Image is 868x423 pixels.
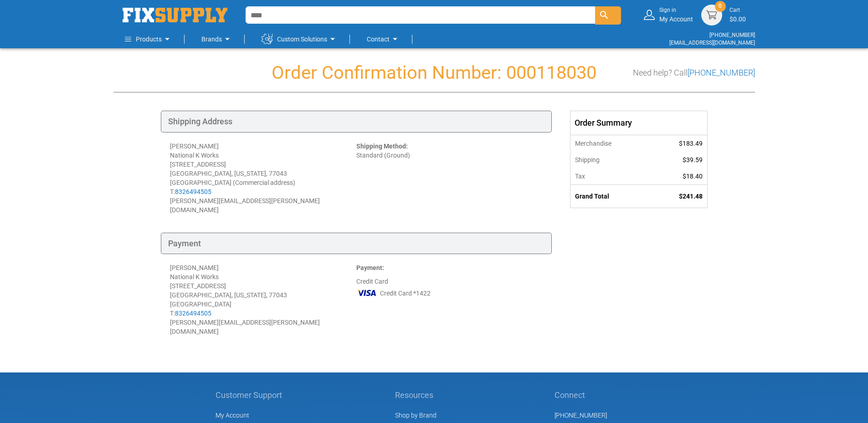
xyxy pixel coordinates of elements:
[123,8,227,22] a: store logo
[659,6,693,14] small: Sign in
[367,30,401,48] a: Contact
[570,152,650,168] th: Shipping
[669,40,755,46] a: [EMAIL_ADDRESS][DOMAIN_NAME]
[125,30,173,48] a: Products
[679,140,703,147] span: $183.49
[729,6,746,14] small: Cart
[683,156,703,163] span: $39.59
[679,193,703,200] span: $241.48
[216,412,249,419] span: My Account
[380,289,431,298] span: Credit Card *1422
[395,391,447,400] h5: Resources
[683,173,703,180] span: $18.40
[175,188,211,195] a: 8326494505
[161,233,552,255] div: Payment
[356,142,543,214] div: Standard (Ground)
[555,391,653,400] h5: Connect
[201,30,233,48] a: Brands
[170,263,356,336] div: [PERSON_NAME] National K Works [STREET_ADDRESS] [GEOGRAPHIC_DATA], [US_STATE], 77043 [GEOGRAPHIC_...
[262,30,338,48] a: Custom Solutions
[570,168,650,185] th: Tax
[395,412,437,419] a: Shop by Brand
[356,264,384,271] strong: Payment:
[709,32,755,38] a: [PHONE_NUMBER]
[570,135,650,152] th: Merchandise
[216,391,287,400] h5: Customer Support
[123,8,227,22] img: Fix Industrial Supply
[356,263,543,336] div: Credit Card
[161,111,552,133] div: Shipping Address
[170,142,356,214] div: [PERSON_NAME] National K Works [STREET_ADDRESS] [GEOGRAPHIC_DATA], [US_STATE], 77043 [GEOGRAPHIC_...
[633,68,755,77] h3: Need help? Call
[113,63,755,83] h1: Order Confirmation Number: 000118030
[719,2,722,10] span: 0
[175,310,211,317] a: 8326494505
[356,286,377,300] img: VI
[659,6,693,23] div: My Account
[729,15,746,23] span: $0.00
[575,193,609,200] strong: Grand Total
[688,68,755,77] a: [PHONE_NUMBER]
[356,143,408,150] strong: Shipping Method:
[570,111,707,135] div: Order Summary
[555,412,607,419] a: [PHONE_NUMBER]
